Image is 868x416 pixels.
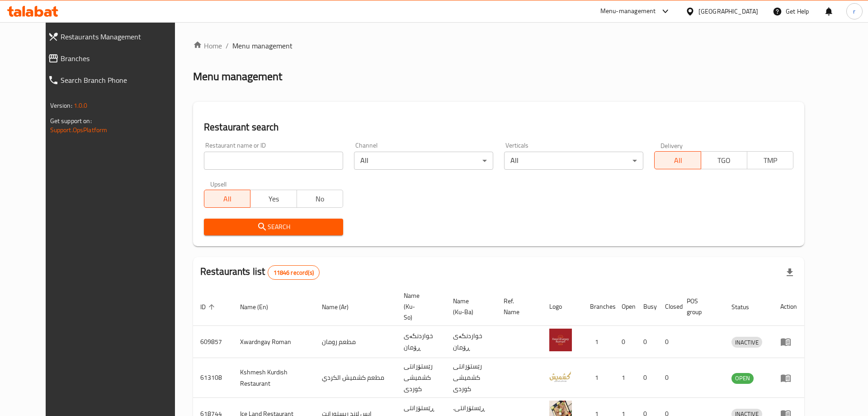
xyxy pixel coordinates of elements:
[41,26,191,48] a: Restaurants Management
[446,358,496,398] td: رێستۆرانتی کشمیشى كوردى
[193,358,233,398] td: 613108
[226,40,229,51] li: /
[658,287,679,326] th: Closed
[210,181,227,187] label: Upsell
[193,326,233,358] td: 609857
[583,358,614,398] td: 1
[268,268,319,277] span: 11846 record(s)
[751,154,790,167] span: TMP
[74,100,88,111] span: 1.0.0
[297,190,343,208] button: No
[731,373,754,383] span: OPEN
[731,301,761,312] span: Status
[658,326,679,358] td: 0
[687,296,713,317] span: POS group
[250,190,297,208] button: Yes
[240,301,280,312] span: Name (En)
[660,142,683,148] label: Delivery
[200,301,217,312] span: ID
[701,151,747,169] button: TGO
[211,221,336,233] span: Search
[322,301,360,312] span: Name (Ar)
[600,6,656,17] div: Menu-management
[614,326,636,358] td: 0
[254,192,293,206] span: Yes
[636,287,658,326] th: Busy
[731,337,762,348] span: INACTIVE
[232,40,292,51] span: Menu management
[583,287,614,326] th: Branches
[41,69,191,91] a: Search Branch Phone
[204,190,250,208] button: All
[780,336,797,347] div: Menu
[542,287,583,326] th: Logo
[747,151,793,169] button: TMP
[315,358,396,398] td: مطعم كشميش الكردي
[773,287,804,326] th: Action
[193,69,282,84] h2: Menu management
[50,100,72,111] span: Version:
[504,152,643,170] div: All
[50,115,92,127] span: Get support on:
[61,75,184,86] span: Search Branch Phone
[549,329,572,351] img: Xwardngay Roman
[41,48,191,69] a: Branches
[636,326,658,358] td: 0
[446,326,496,358] td: خواردنگەی ڕۆمان
[779,262,801,283] div: Export file
[614,287,636,326] th: Open
[200,265,320,280] h2: Restaurants list
[404,290,435,323] span: Name (Ku-So)
[268,265,320,280] div: Total records count
[204,152,343,170] input: Search for restaurant name or ID..
[658,154,697,167] span: All
[396,358,446,398] td: رێستۆرانتی کشمیشى كوردى
[853,6,855,16] span: r
[583,326,614,358] td: 1
[504,296,531,317] span: Ref. Name
[233,358,315,398] td: Kshmesh Kurdish Restaurant
[193,40,222,51] a: Home
[658,358,679,398] td: 0
[731,337,762,348] div: INACTIVE
[705,154,744,167] span: TGO
[233,326,315,358] td: Xwardngay Roman
[614,358,636,398] td: 1
[354,152,493,170] div: All
[301,192,340,206] span: No
[61,31,184,42] span: Restaurants Management
[654,151,701,169] button: All
[698,6,758,16] div: [GEOGRAPHIC_DATA]
[549,365,572,387] img: Kshmesh Kurdish Restaurant
[61,53,184,64] span: Branches
[50,124,108,136] a: Support.OpsPlatform
[204,120,793,134] h2: Restaurant search
[315,326,396,358] td: مطعم رومان
[636,358,658,398] td: 0
[193,40,804,51] nav: breadcrumb
[453,296,486,317] span: Name (Ku-Ba)
[204,219,343,235] button: Search
[780,373,797,383] div: Menu
[396,326,446,358] td: خواردنگەی ڕۆمان
[208,192,247,206] span: All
